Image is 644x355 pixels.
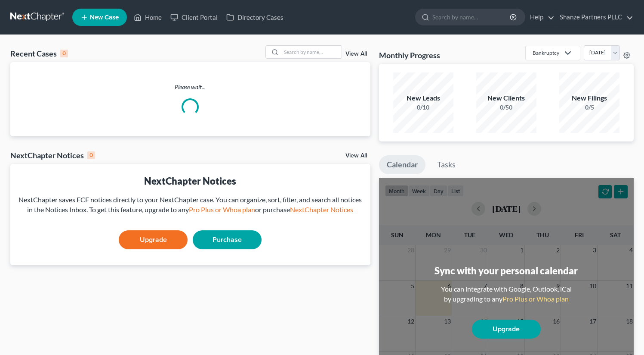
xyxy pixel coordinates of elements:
a: Client Portal [166,9,222,25]
div: New Leads [393,93,453,103]
a: View All [345,51,367,57]
p: Please wait... [10,83,370,91]
a: Purchase [193,230,262,249]
a: Calendar [379,155,425,174]
div: 0 [60,50,68,57]
h3: Monthly Progress [379,50,440,60]
input: Search by name... [281,46,342,58]
div: NextChapter saves ECF notices directly to your NextChapter case. You can organize, sort, filter, ... [17,195,364,215]
a: Pro Plus or Whoa plan [189,205,255,214]
a: Upgrade [119,230,188,249]
div: 0 [87,151,95,159]
div: 0/10 [393,103,453,112]
div: NextChapter Notices [17,174,364,188]
input: Search by name... [432,9,511,25]
div: You can integrate with Google, Outlook, iCal by upgrading to any [438,284,575,304]
div: Recent Cases [10,48,68,59]
a: View All [345,153,367,159]
div: NextChapter Notices [10,150,95,160]
a: Help [526,9,555,25]
a: Directory Cases [222,9,288,25]
div: 0/5 [559,103,619,112]
div: 0/50 [476,103,536,112]
a: Home [129,9,166,25]
a: Shanze Partners PLLC [555,9,633,25]
a: NextChapter Notices [290,205,353,214]
a: Tasks [429,155,463,174]
div: New Filings [559,93,619,103]
span: New Case [90,14,119,21]
div: Bankruptcy [533,49,559,57]
a: Pro Plus or Whoa plan [502,295,569,303]
div: Sync with your personal calendar [434,264,578,277]
a: Upgrade [472,320,541,339]
div: New Clients [476,93,536,103]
